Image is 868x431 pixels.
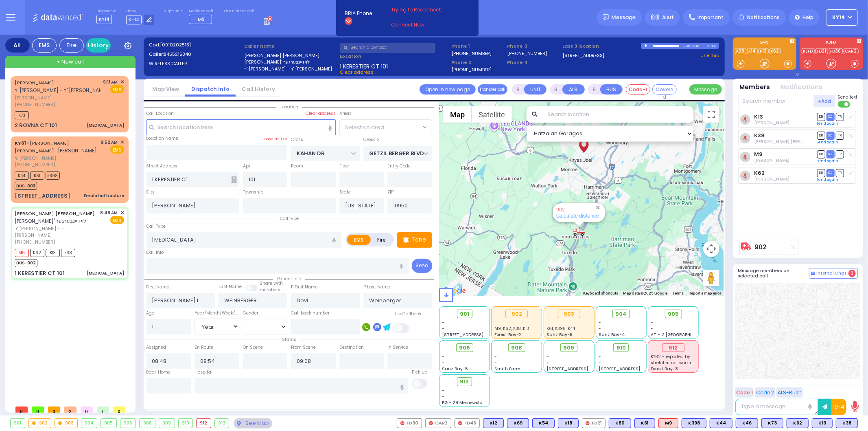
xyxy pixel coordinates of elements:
[816,48,828,54] a: FD21
[391,6,455,13] span: Trying to Reconnect...
[781,83,823,92] button: Notifications
[243,189,263,196] label: Township
[577,137,591,162] div: ARON MATTESYUHI L. WEINBERGER
[231,176,237,183] span: Other building occupants
[243,163,250,169] label: Apt
[276,104,302,110] span: Location
[562,84,585,95] button: ALS
[81,407,93,413] span: 0
[278,336,300,343] span: Status
[483,418,504,428] div: BLS
[556,213,599,219] a: Calculate distance
[651,354,702,360] span: KY82 - reported by KY83
[243,344,263,351] label: On Scene
[626,84,650,95] button: Code-1
[236,85,281,93] a: Call History
[459,344,470,352] span: 906
[817,113,825,121] span: DR
[599,354,601,360] span: -
[64,407,77,413] span: 2
[146,223,166,230] label: Call Type
[81,419,97,428] div: 904
[15,182,37,190] span: BUS-903
[826,132,835,139] span: SO
[817,169,825,177] span: DR
[836,418,858,428] div: BLS
[219,284,242,290] label: Last Name
[340,62,388,69] span: 1 KERESTIER CT 101
[833,14,845,21] span: KY14
[770,48,781,54] a: K62
[185,85,236,93] a: Dispatch info
[412,369,427,376] label: Pick up
[442,354,445,360] span: -
[754,120,789,126] span: Emanual Lenorowitz
[429,421,433,425] img: red-radio-icon.svg
[387,163,411,169] label: Entry Code
[96,9,117,14] label: Dispatcher
[244,59,337,66] label: [PERSON_NAME]' לוי וויינבערגער
[126,15,142,24] span: K-14
[809,268,858,279] button: Internal Chat 2
[15,192,70,200] div: [STREET_ADDRESS]
[817,177,839,182] a: Send again
[339,344,364,351] label: Destination
[126,9,155,14] label: Lines
[755,244,767,250] a: 902
[146,189,155,196] label: City
[735,387,754,398] button: Code 1
[164,9,182,14] label: Night unit
[787,418,809,428] div: BLS
[339,189,351,196] label: State
[826,113,835,121] span: SO
[603,14,609,20] img: message.svg
[110,145,124,154] span: EMS
[652,84,677,95] button: Covered
[164,51,191,57] span: 8455215840
[146,135,179,142] label: Location Name
[532,418,555,428] div: K54
[15,259,37,267] span: BUS-902
[662,14,674,21] span: Alert
[195,310,239,317] div: Year/Month/Week/Day
[844,48,859,54] a: CAR2
[738,268,809,279] h5: Message members on selected call
[15,155,98,162] span: ר' [PERSON_NAME]
[600,84,623,95] button: BUS
[363,284,390,290] label: P Last Name
[617,344,626,352] span: 910
[700,52,719,59] a: Use this
[736,418,758,428] div: BLS
[458,421,462,425] img: red-radio-icon.svg
[339,110,352,117] label: Areas
[101,210,118,216] span: 8:48 AM
[55,419,77,428] div: 903
[234,418,272,429] div: See map
[460,378,469,386] span: 913
[32,407,44,413] span: 0
[146,310,155,317] label: Age
[836,132,844,139] span: TR
[564,344,575,352] span: 909
[848,270,856,277] span: 2
[215,419,229,428] div: 913
[563,52,605,59] a: [STREET_ADDRESS]
[811,272,815,276] img: comment-alt.png
[651,319,654,325] span: -
[507,50,547,56] label: [PHONE_NUMBER]
[755,387,775,398] button: Code 2
[101,139,118,145] span: 8:52 AM
[15,239,55,245] span: [PHONE_NUMBER]
[340,53,448,60] label: Location
[15,407,28,413] span: 0
[306,110,336,117] label: Clear address
[15,225,98,239] span: ר' [PERSON_NAME] - ר' [PERSON_NAME]
[11,419,25,428] div: 901
[558,310,580,319] div: 903
[160,42,191,48] span: [0910202513]
[243,310,258,317] label: Gender
[146,163,178,169] label: Street Address
[507,59,560,66] span: Phone 4
[558,418,579,428] div: BLS
[612,13,636,22] span: Message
